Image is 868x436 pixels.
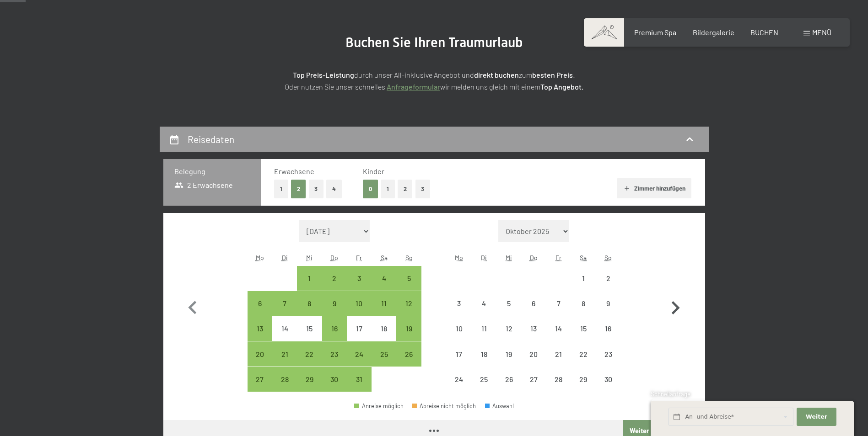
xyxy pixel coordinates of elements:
div: Anreise nicht möglich [472,341,496,366]
abbr: Freitag [356,254,362,261]
div: 22 [572,351,595,373]
div: Anreise nicht möglich [496,341,521,366]
div: Anreise nicht möglich [571,341,596,366]
abbr: Donnerstag [530,254,538,261]
div: Wed Oct 29 2025 [297,367,322,392]
div: Sat Nov 08 2025 [571,291,596,316]
div: Wed Oct 15 2025 [297,316,322,341]
div: Anreise nicht möglich [571,316,596,341]
strong: besten Preis [532,70,573,79]
div: Anreise nicht möglich [447,341,471,366]
div: Fri Oct 31 2025 [347,367,372,392]
div: Anreise nicht möglich [521,316,546,341]
div: Anreise nicht möglich [596,316,620,341]
div: Anreise möglich [248,367,272,392]
a: Bildergalerie [693,28,734,37]
div: 24 [447,376,470,399]
div: 17 [447,351,470,373]
div: Auswahl [485,403,514,409]
div: 1 [298,275,321,298]
span: Premium Spa [634,28,676,37]
a: Anfrageformular [387,82,440,91]
div: Anreise möglich [396,316,421,341]
div: Sun Nov 30 2025 [596,367,620,392]
button: 3 [415,180,431,198]
div: 29 [572,376,595,399]
div: 16 [597,325,620,348]
abbr: Sonntag [405,254,413,261]
div: Anreise möglich [322,291,347,316]
div: 10 [348,300,371,323]
div: Anreise nicht möglich [447,367,471,392]
div: Fri Oct 03 2025 [347,266,372,291]
div: Anreise nicht möglich [571,367,596,392]
div: Mon Nov 24 2025 [447,367,471,392]
div: Tue Oct 21 2025 [272,341,297,366]
div: 28 [547,376,570,399]
div: Thu Oct 23 2025 [322,341,347,366]
div: 13 [522,325,545,348]
div: Anreise nicht möglich [546,316,571,341]
div: Sun Oct 05 2025 [396,266,421,291]
div: 19 [397,325,420,348]
div: 22 [298,351,321,373]
div: Sun Nov 02 2025 [596,266,620,291]
div: Anreise möglich [396,266,421,291]
div: 8 [572,300,595,323]
button: 1 [381,180,395,198]
div: Sun Nov 09 2025 [596,291,620,316]
div: Anreise möglich [322,341,347,366]
div: Anreise nicht möglich [596,291,620,316]
div: Tue Nov 11 2025 [472,316,496,341]
div: 12 [497,325,520,348]
div: Anreise nicht möglich [496,367,521,392]
div: 21 [273,351,296,373]
div: 5 [497,300,520,323]
div: 16 [323,325,346,348]
div: Anreise möglich [297,266,322,291]
button: 4 [326,180,342,198]
div: 6 [522,300,545,323]
div: 10 [447,325,470,348]
div: Thu Nov 20 2025 [521,341,546,366]
abbr: Samstag [580,254,587,261]
div: 31 [348,376,371,399]
div: Anreise nicht möglich [472,291,496,316]
div: Anreise möglich [248,291,272,316]
div: Anreise möglich [322,266,347,291]
div: Sun Oct 12 2025 [396,291,421,316]
abbr: Freitag [555,254,561,261]
div: Anreise nicht möglich [596,341,620,366]
button: 0 [363,180,378,198]
div: 11 [473,325,496,348]
div: Anreise nicht möglich [571,291,596,316]
button: Vorheriger Monat [179,220,206,392]
div: 2 [323,275,346,298]
span: 2 Erwachsene [174,180,233,190]
div: Sun Nov 16 2025 [596,316,620,341]
abbr: Samstag [381,254,388,261]
div: 4 [372,275,395,298]
div: 30 [323,376,346,399]
div: Anreise möglich [372,266,396,291]
strong: Top Preis-Leistung [293,70,354,79]
span: Weiter [806,413,827,421]
div: 15 [298,325,321,348]
abbr: Dienstag [282,254,288,261]
div: Sat Nov 01 2025 [571,266,596,291]
div: 25 [473,376,496,399]
div: Anreise möglich [396,341,421,366]
div: Anreise möglich [272,367,297,392]
div: Anreise möglich [322,316,347,341]
div: Anreise möglich [248,316,272,341]
div: Tue Nov 18 2025 [472,341,496,366]
div: Thu Nov 27 2025 [521,367,546,392]
div: Thu Nov 13 2025 [521,316,546,341]
div: 3 [447,300,470,323]
div: Anreise möglich [272,291,297,316]
div: Anreise möglich [322,367,347,392]
div: Sun Nov 23 2025 [596,341,620,366]
div: Anreise nicht möglich [546,367,571,392]
div: Fri Oct 17 2025 [347,316,372,341]
abbr: Mittwoch [506,254,512,261]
